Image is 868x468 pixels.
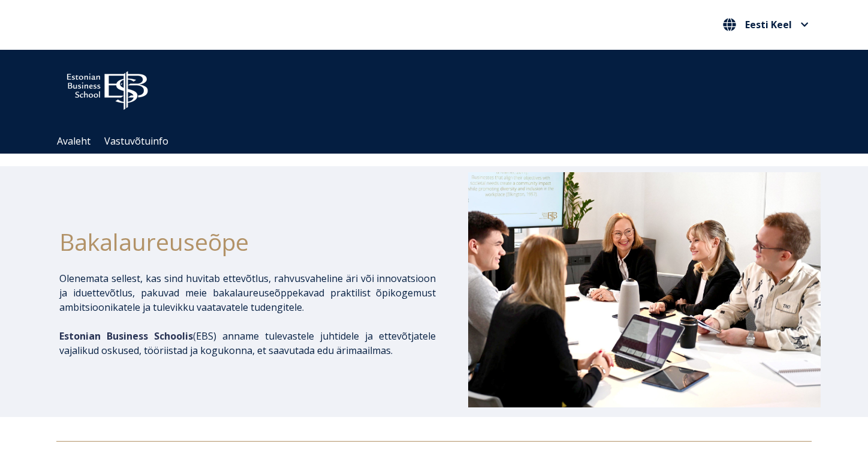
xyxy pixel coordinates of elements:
[56,62,158,113] img: ebs_logo2016_white
[50,129,830,154] div: Navigation Menu
[59,271,436,314] p: Olenemata sellest, kas sind huvitab ettevõtlus, rahvusvaheline äri või innovatsioon ja iduettevõt...
[59,329,196,343] span: (
[468,172,821,407] img: Bakalaureusetudengid
[720,15,812,35] nav: Vali oma keel
[59,329,436,358] p: EBS) anname tulevastele juhtidele ja ettevõtjatele vajalikud oskused, tööriistad ja kogukonna, et...
[720,15,812,34] button: Eesti Keel
[57,134,91,148] a: Avaleht
[59,329,193,343] span: Estonian Business Schoolis
[745,20,792,29] span: Eesti Keel
[104,134,168,148] a: Vastuvõtuinfo
[59,224,436,259] h1: Bakalaureuseõpe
